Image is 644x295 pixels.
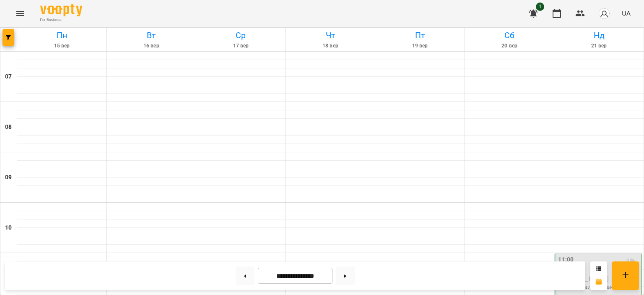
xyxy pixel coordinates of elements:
h6: 10 [5,223,12,232]
h6: 18 вер [287,42,374,50]
h6: Пт [377,29,463,42]
h6: Сб [466,29,553,42]
h6: Вт [108,29,195,42]
h6: 16 вер [108,42,195,50]
h6: 17 вер [197,42,284,50]
h6: Нд [556,29,642,42]
h6: Чт [287,29,374,42]
span: UA [622,9,631,18]
h6: 08 [5,123,12,132]
h6: 20 вер [466,42,553,50]
h6: 21 вер [556,42,642,50]
button: Menu [10,3,30,23]
span: For Business [40,17,82,23]
h6: 07 [5,72,12,81]
h6: Ср [197,29,284,42]
img: avatar_s.png [598,8,610,19]
label: 11:00 [558,255,574,264]
img: Voopty Logo [40,4,82,16]
h6: Пн [18,29,105,42]
h6: 19 вер [377,42,463,50]
h6: 15 вер [18,42,105,50]
button: UA [618,5,634,21]
h6: 09 [5,173,12,182]
span: 1 [536,3,544,11]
